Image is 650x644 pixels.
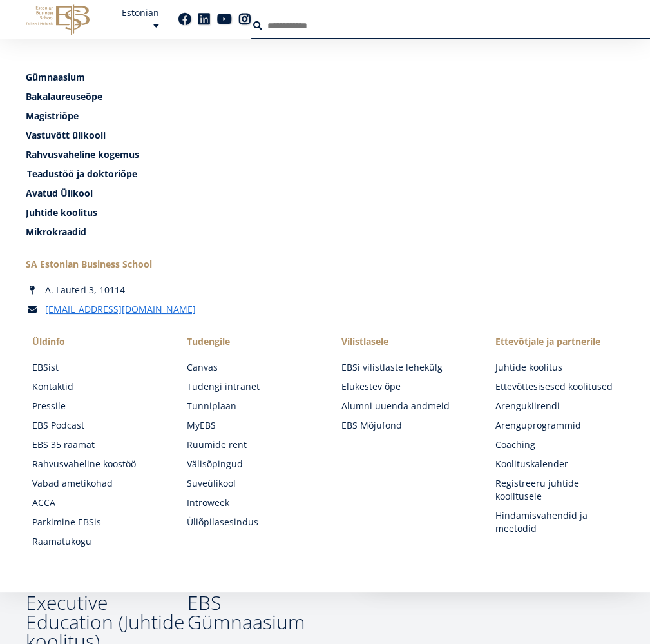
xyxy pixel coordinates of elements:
[26,90,624,103] a: Bakalaureuseõpe
[32,496,161,509] a: ACCA
[26,110,79,122] span: Magistriõpe
[495,361,624,374] a: Juhtide koolitus
[26,187,93,199] span: Avatud Ülikool
[27,168,626,181] a: Teadustöö ja doktoriõpe
[187,458,316,471] a: Välisõpingud
[32,458,161,471] a: Rahvusvaheline koostöö
[26,129,106,141] span: Vastuvõtt ülikooli
[217,13,232,26] a: Youtube
[341,335,470,348] span: Vilistlasele
[32,438,161,451] a: EBS 35 raamat
[27,168,137,180] span: Teadustöö ja doktoriõpe
[32,419,161,432] a: EBS Podcast
[187,477,316,490] a: Suveülikool
[187,593,329,632] h3: EBS Gümnaasium
[238,13,251,26] a: Instagram
[26,206,97,219] span: Juhtide koolitus
[187,419,316,432] a: MyEBS
[495,400,624,413] a: Arengukiirendi
[32,535,161,548] a: Raamatukogu
[26,258,213,271] div: SA Estonian Business School
[26,226,86,238] span: Mikrokraadid
[341,380,470,393] a: Elukestev õpe
[26,71,85,83] span: Gümnaasium
[495,380,624,393] a: Ettevõttesisesed koolitused
[187,438,316,451] a: Ruumide rent
[495,509,624,535] a: Hindamisvahendid ja meetodid
[187,335,316,348] a: Tudengile
[341,361,470,374] a: EBSi vilistlaste lehekülg
[32,335,161,348] span: Üldinfo
[26,129,624,142] a: Vastuvõtt ülikooli
[495,419,624,432] a: Arenguprogrammid
[45,303,196,316] a: [EMAIL_ADDRESS][DOMAIN_NAME]
[26,110,624,122] a: Magistriõpe
[32,477,161,490] a: Vabad ametikohad
[341,419,470,432] a: EBS Mõjufond
[26,148,139,161] span: Rahvusvaheline kogemus
[187,516,316,529] a: Üliõpilasesindus
[26,71,624,84] a: Gümnaasium
[32,380,161,393] a: Kontaktid
[26,187,624,200] a: Avatud Ülikool
[495,438,624,451] a: Coaching
[495,458,624,471] a: Koolituskalender
[26,226,624,239] a: Mikrokraadid
[26,284,213,297] div: A. Lauteri 3, 10114
[187,380,316,393] a: Tudengi intranet
[198,13,211,26] a: Linkedin
[26,148,624,161] a: Rahvusvaheline kogemus
[187,496,316,509] a: Introweek
[32,516,161,529] a: Parkimine EBSis
[178,13,191,26] a: Facebook
[187,361,316,374] a: Canvas
[26,90,102,102] span: Bakalaureuseõpe
[26,206,624,219] a: Juhtide koolitus
[495,335,624,348] span: Ettevõtjale ja partnerile
[341,400,470,413] a: Alumni uuenda andmeid
[32,400,161,413] a: Pressile
[495,477,624,503] a: Registreeru juhtide koolitusele
[187,400,316,413] a: Tunniplaan
[32,361,161,374] a: EBSist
